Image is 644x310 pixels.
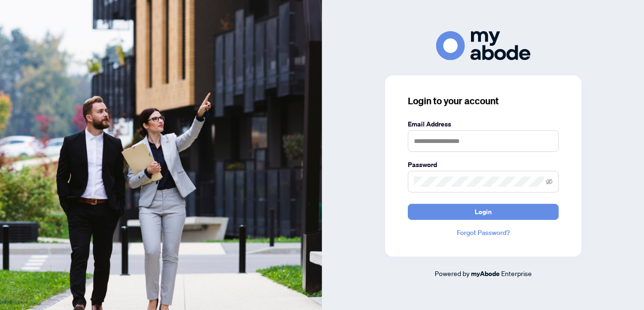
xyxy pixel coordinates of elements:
span: Login [475,204,492,219]
span: Powered by [435,269,470,277]
h3: Login to your account [408,94,559,108]
a: Forgot Password? [408,227,559,238]
span: eye-invisible [546,178,553,185]
label: Password [408,159,559,170]
button: Login [408,204,559,220]
a: myAbode [471,268,500,279]
label: Email Address [408,119,559,129]
span: Enterprise [501,269,532,277]
img: ma-logo [436,31,530,60]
